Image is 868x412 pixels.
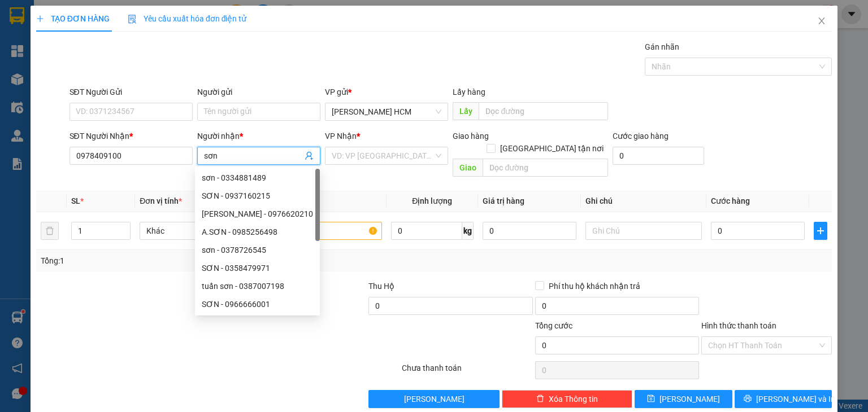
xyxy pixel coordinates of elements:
[756,393,835,405] span: [PERSON_NAME] và In
[368,390,499,408] button: [PERSON_NAME]
[549,393,598,405] span: Xóa Thông tin
[202,208,313,220] div: [PERSON_NAME] - 0976620210
[817,16,826,25] span: close
[202,226,313,238] div: A.SƠN - 0985256498
[332,103,441,120] span: Trần Phú HCM
[202,262,313,274] div: SƠN - 0358479971
[404,393,465,405] span: [PERSON_NAME]
[128,15,137,24] img: icon
[41,222,59,240] button: delete
[814,222,827,240] button: plus
[195,241,320,259] div: sơn - 0378726545
[5,35,62,52] h2: TF42N88A
[544,280,645,292] span: Phí thu hộ khách nhận trả
[483,159,608,177] input: Dọc đường
[202,190,313,202] div: SƠN - 0937160215
[453,102,479,120] span: Lấy
[41,255,336,267] div: Tổng: 1
[266,222,382,240] input: VD: Bàn, Ghế
[496,142,608,155] span: [GEOGRAPHIC_DATA] tận nơi
[453,159,483,177] span: Giao
[711,196,750,205] span: Cước hàng
[701,321,776,330] label: Hình thức thanh toán
[195,295,320,313] div: SƠN - 0966666001
[325,132,357,141] span: VP Nhận
[744,395,752,404] span: printer
[535,321,572,330] span: Tổng cước
[645,42,679,51] label: Gán nhãn
[453,87,485,97] span: Lấy hàng
[479,102,608,120] input: Dọc đường
[202,298,313,310] div: SƠN - 0966666001
[635,390,732,408] button: save[PERSON_NAME]
[140,196,182,205] span: Đơn vị tính
[195,205,320,223] div: HÙNG SƠN - 0976620210
[195,223,320,241] div: A.SƠN - 0985256498
[195,277,320,295] div: tuấn sơn - 0387007198
[128,14,247,23] span: Yêu cầu xuất hóa đơn điện tử
[101,30,142,39] span: [DATE] 13:42
[647,395,655,404] span: save
[368,282,394,291] span: Thu Hộ
[585,222,702,240] input: Ghi Chú
[581,190,706,212] th: Ghi chú
[483,222,576,240] input: 0
[401,362,533,382] div: Chưa thanh toán
[195,187,320,205] div: SƠN - 0937160215
[659,393,720,405] span: [PERSON_NAME]
[101,43,123,56] span: Gửi:
[197,130,320,142] div: Người nhận
[305,151,314,160] span: user-add
[195,259,320,277] div: SƠN - 0358479971
[735,390,832,408] button: printer[PERSON_NAME] và In
[146,222,249,239] span: Khác
[197,86,320,98] div: Người gửi
[70,130,193,142] div: SĐT Người Nhận
[613,132,669,141] label: Cước giao hàng
[453,132,489,141] span: Giao hàng
[36,14,110,23] span: TẠO ĐƠN HÀNG
[613,147,704,165] input: Cước giao hàng
[483,196,524,205] span: Giá trị hàng
[70,86,193,98] div: SĐT Người Gửi
[101,78,271,98] span: BAO BÌNH RƯỢU GHÈ
[202,280,313,292] div: tuấn sơn - 0387007198
[814,226,827,235] span: plus
[202,244,313,256] div: sơn - 0378726545
[806,6,837,37] button: Close
[325,86,448,98] div: VP gửi
[462,222,474,240] span: kg
[536,395,544,404] span: delete
[502,390,632,408] button: deleteXóa Thông tin
[202,172,313,184] div: sơn - 0334881489
[195,169,320,187] div: sơn - 0334881489
[71,196,80,205] span: SL
[29,8,76,25] b: Cô Hai
[101,62,221,75] span: [PERSON_NAME] HCM
[412,196,452,205] span: Định lượng
[36,15,44,23] span: plus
